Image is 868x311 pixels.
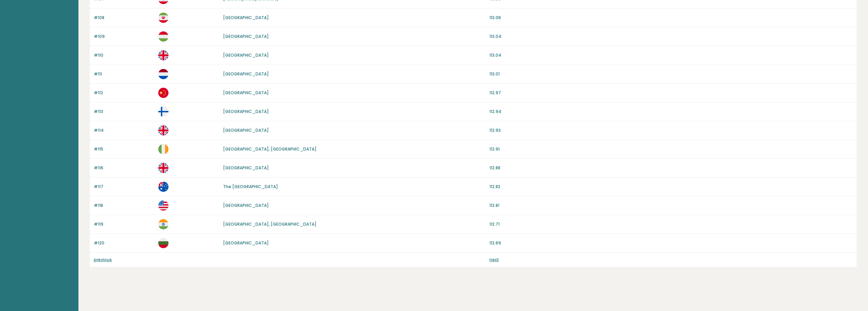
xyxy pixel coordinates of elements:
p: #110 [94,52,154,58]
p: 112.94 [489,109,853,115]
p: 113.04 [489,52,853,58]
img: au.svg [158,182,168,192]
p: 112.93 [489,127,853,133]
p: 112.82 [489,184,853,190]
img: in.svg [158,219,168,229]
a: [GEOGRAPHIC_DATA] [223,165,269,171]
a: [GEOGRAPHIC_DATA] [223,33,269,39]
p: 112.71 [489,221,853,227]
p: 112.97 [489,90,853,96]
p: #108 [94,15,154,21]
a: [GEOGRAPHIC_DATA] [223,71,269,77]
a: [GEOGRAPHIC_DATA] [223,127,269,133]
p: 113.06 [489,15,853,21]
p: #115 [94,146,154,152]
img: us.svg [158,200,168,211]
p: #111 [94,71,154,77]
img: gb.svg [158,163,168,173]
img: nl.svg [158,69,168,79]
img: hu.svg [158,31,168,42]
p: #117 [94,184,154,190]
img: cn.svg [158,88,168,98]
a: previous [94,257,112,263]
p: 112.81 [489,202,853,209]
img: gb.svg [158,125,168,136]
p: #120 [94,240,154,246]
p: #116 [94,165,154,171]
a: The [GEOGRAPHIC_DATA] [223,184,278,189]
p: #112 [94,90,154,96]
a: [GEOGRAPHIC_DATA], [GEOGRAPHIC_DATA] [223,221,317,227]
img: bg.svg [158,238,168,248]
p: #113 [94,109,154,115]
p: 112.88 [489,165,853,171]
a: [GEOGRAPHIC_DATA] [223,240,269,246]
p: #109 [94,33,154,40]
img: ie.svg [158,144,168,154]
a: [GEOGRAPHIC_DATA], [GEOGRAPHIC_DATA] [223,146,317,152]
p: 112.91 [489,146,853,152]
p: 113.01 [489,71,853,77]
p: 112.69 [489,240,853,246]
a: next [489,257,499,263]
a: [GEOGRAPHIC_DATA] [223,202,269,208]
img: gb.svg [158,50,168,60]
p: #118 [94,202,154,209]
img: ir.svg [158,13,168,23]
a: [GEOGRAPHIC_DATA] [223,90,269,96]
p: 113.04 [489,33,853,40]
a: [GEOGRAPHIC_DATA] [223,52,269,58]
a: [GEOGRAPHIC_DATA] [223,15,269,20]
p: #114 [94,127,154,133]
img: fi.svg [158,107,168,117]
p: #119 [94,221,154,227]
a: [GEOGRAPHIC_DATA] [223,109,269,114]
